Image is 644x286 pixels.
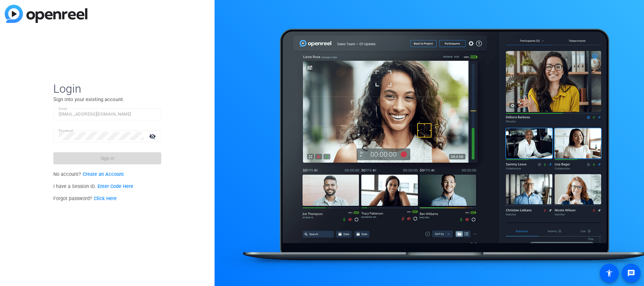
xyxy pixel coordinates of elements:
[53,184,133,189] span: I have a Session ID.
[53,171,124,177] span: No account?
[83,171,124,177] a: Create an Account
[53,96,161,103] p: Sign into your existing account.
[53,82,161,96] span: Login
[59,110,156,118] input: Enter Email Address
[59,107,67,110] mat-label: Email
[53,196,117,201] span: Forgot password?
[97,184,133,189] a: Enter Code Here
[94,196,117,201] a: Click Here
[145,131,161,141] mat-icon: visibility_off
[59,129,73,132] mat-label: Password
[627,269,635,277] mat-icon: message
[605,269,613,277] mat-icon: accessibility
[5,5,87,23] img: blue-gradient.svg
